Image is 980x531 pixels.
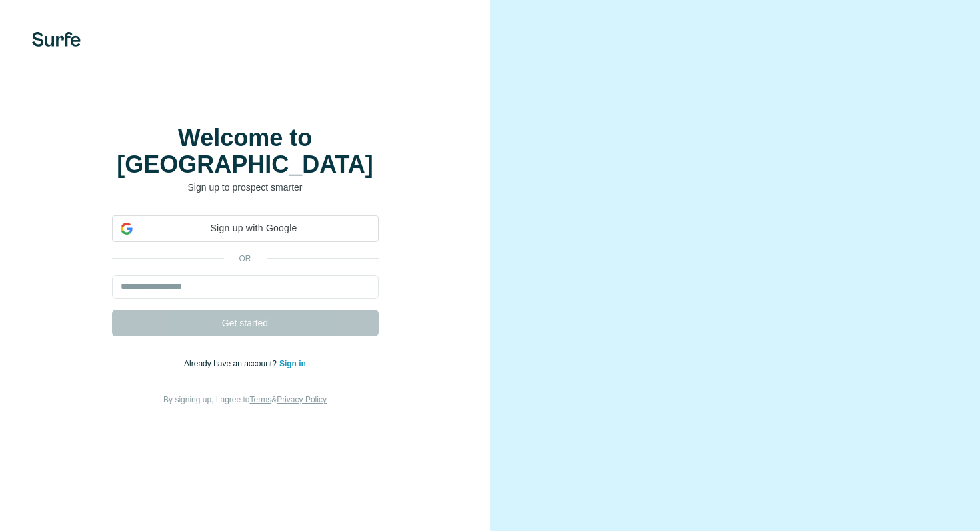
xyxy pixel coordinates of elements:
a: Terms [250,395,272,404]
p: or [224,253,267,265]
p: Sign up to prospect smarter [112,181,379,194]
h1: Welcome to [GEOGRAPHIC_DATA] [112,125,379,178]
span: By signing up, I agree to & [163,395,327,404]
a: Privacy Policy [277,395,327,404]
span: Already have an account? [184,359,279,368]
span: Sign up with Google [138,221,370,235]
div: Sign up with Google [112,215,379,242]
img: Surfe's logo [32,32,81,47]
a: Sign in [279,359,306,368]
